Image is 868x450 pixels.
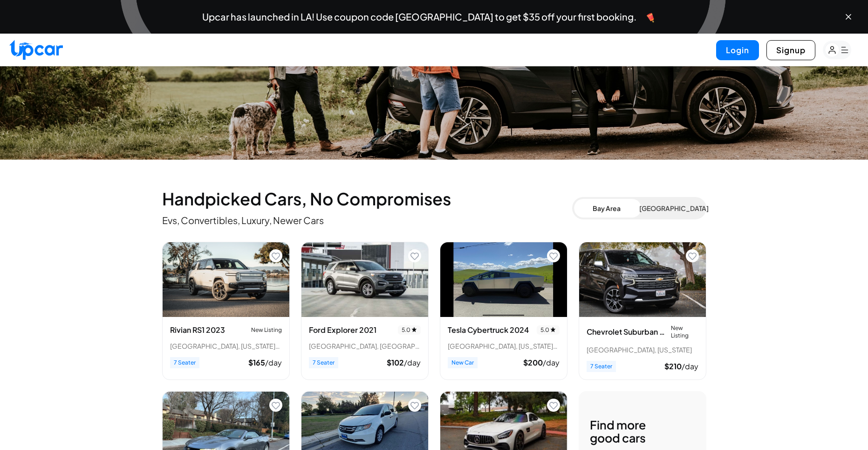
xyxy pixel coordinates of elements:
button: Add to favorites [547,249,560,262]
span: 7 Seater [170,357,199,368]
span: New Listing [671,324,698,339]
h2: Handpicked Cars, No Compromises [162,190,572,208]
img: star [550,327,556,332]
h3: Rivian RS1 2023 [170,324,225,336]
button: Add to favorites [269,399,282,412]
h3: Tesla Cybertruck 2024 [448,324,529,336]
button: Close banner [844,12,853,21]
div: View details for Ford Explorer 2021 [301,242,429,380]
span: New Car [448,357,478,368]
h3: Find more good cars [590,418,646,444]
img: Upcar Logo [9,40,63,60]
div: [GEOGRAPHIC_DATA], [GEOGRAPHIC_DATA] • 2 trips [309,341,421,351]
span: $ 210 [664,361,682,371]
button: Add to favorites [547,399,560,412]
div: [GEOGRAPHIC_DATA], [US_STATE] [587,345,698,354]
img: Ford Explorer 2021 [301,242,428,317]
span: $ 200 [523,358,543,367]
div: 5.0 [398,325,421,335]
span: /day [404,358,421,367]
button: Add to favorites [686,249,699,262]
img: Rivian RS1 2023 [163,242,289,317]
span: $ 165 [248,358,265,367]
span: 7 Seater [587,361,616,372]
button: Add to favorites [269,249,282,262]
button: Signup [766,40,815,60]
span: Upcar has launched in LA! Use coupon code [GEOGRAPHIC_DATA] to get $35 off your first booking. [202,12,636,21]
span: New Listing [251,326,282,334]
div: View details for Chevrolet Suburban 2022 [579,242,706,380]
div: View details for Tesla Cybertruck 2024 [440,242,567,380]
img: star [411,327,417,332]
button: Add to favorites [408,399,421,412]
img: Tesla Cybertruck 2024 [440,242,567,317]
button: Login [716,40,759,60]
div: View details for Rivian RS1 2023 [162,242,290,380]
button: Bay Area [574,199,639,218]
h3: Ford Explorer 2021 [309,324,376,336]
span: /day [682,361,698,371]
img: Chevrolet Suburban 2022 [579,242,706,317]
h3: Chevrolet Suburban 2022 [587,326,668,337]
span: /day [543,358,560,367]
span: /day [265,358,282,367]
span: $ 102 [387,358,404,367]
span: 7 Seater [309,357,338,368]
div: 5.0 [537,325,560,335]
button: [GEOGRAPHIC_DATA] [639,199,704,218]
p: Evs, Convertibles, Luxury, Newer Cars [162,214,572,227]
div: [GEOGRAPHIC_DATA], [US_STATE] • 2 trips [170,341,282,351]
button: Add to favorites [408,249,421,262]
div: [GEOGRAPHIC_DATA], [US_STATE] • 2 trips [448,341,560,351]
